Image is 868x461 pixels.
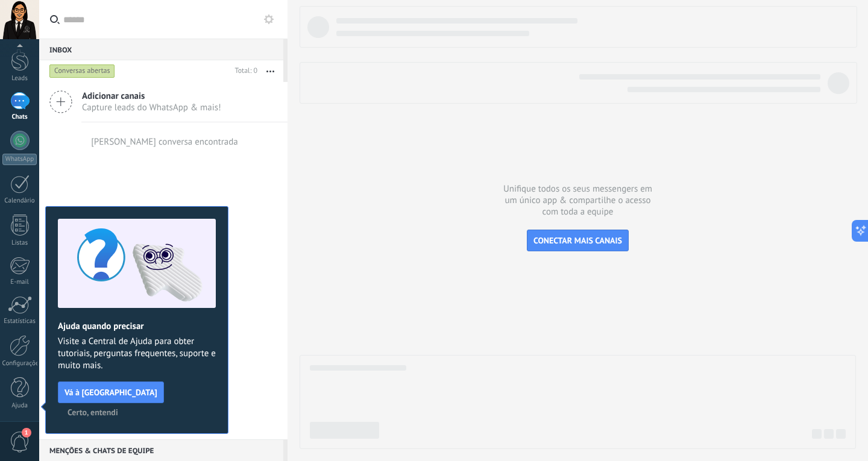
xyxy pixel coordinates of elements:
div: Configurações [2,360,37,368]
button: CONECTAR MAIS CANAIS [527,230,629,251]
button: Certo, entendi [62,403,124,421]
div: Calendário [2,197,37,205]
span: 1 [22,428,31,437]
div: Leads [2,75,37,83]
div: Inbox [39,39,283,60]
div: WhatsApp [2,154,37,165]
span: CONECTAR MAIS CANAIS [533,235,622,246]
div: Listas [2,239,37,247]
button: Mais [257,60,283,82]
span: Capture leads do WhatsApp & mais! [82,102,221,113]
div: Total: 0 [230,65,257,77]
div: Conversas abertas [49,64,115,78]
button: Vá à [GEOGRAPHIC_DATA] [58,381,164,403]
div: Ajuda [2,402,37,410]
span: Certo, entendi [68,408,118,416]
div: Estatísticas [2,318,37,325]
span: Vá à [GEOGRAPHIC_DATA] [64,388,157,397]
span: Adicionar canais [82,90,221,102]
div: Menções & Chats de equipe [39,439,283,461]
div: [PERSON_NAME] conversa encontrada [91,136,238,148]
div: E-mail [2,278,37,286]
div: Chats [2,113,37,121]
span: Visite a Central de Ajuda para obter tutoriais, perguntas frequentes, suporte e muito mais. [58,336,216,372]
h2: Ajuda quando precisar [58,321,216,332]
